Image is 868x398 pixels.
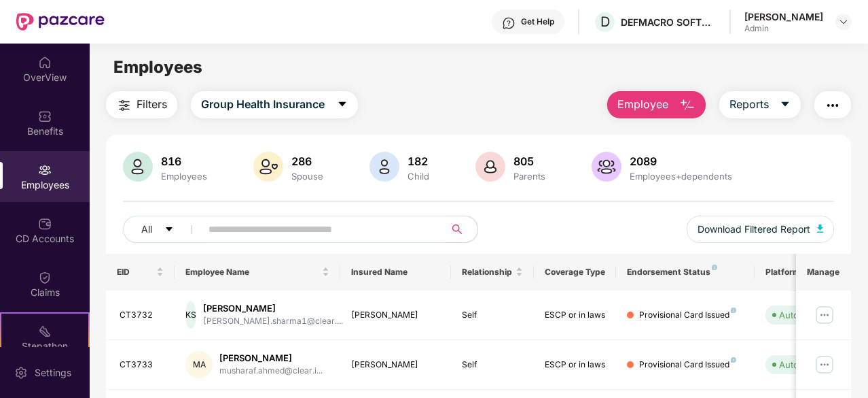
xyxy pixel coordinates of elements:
div: Self [462,359,523,371]
span: caret-down [164,225,174,235]
div: Admin [744,23,823,34]
span: Group Health Insurance [201,96,325,113]
button: Allcaret-down [123,216,206,243]
img: svg+xml;base64,PHN2ZyB4bWxucz0iaHR0cDovL3d3dy53My5vcmcvMjAwMC9zdmciIHdpZHRoPSIyNCIgaGVpZ2h0PSIyNC... [116,97,132,114]
div: Child [405,171,432,182]
div: Parents [511,171,548,182]
th: Coverage Type [534,254,617,291]
span: Employee Name [185,267,319,278]
div: [PERSON_NAME] [744,10,823,23]
div: Provisional Card Issued [639,359,736,371]
div: Platform Status [765,267,840,278]
span: Filters [137,96,167,113]
div: Spouse [289,171,326,182]
div: ESCP or in laws [545,309,606,322]
div: DEFMACRO SOFTWARE PRIVATE LIMITED [621,16,716,29]
button: Reportscaret-down [719,91,801,118]
img: svg+xml;base64,PHN2ZyB4bWxucz0iaHR0cDovL3d3dy53My5vcmcvMjAwMC9zdmciIHhtbG5zOnhsaW5rPSJodHRwOi8vd3... [123,152,153,182]
div: Employees [158,171,210,182]
img: svg+xml;base64,PHN2ZyB4bWxucz0iaHR0cDovL3d3dy53My5vcmcvMjAwMC9zdmciIHhtbG5zOnhsaW5rPSJodHRwOi8vd3... [475,152,505,182]
div: Stepathon [1,339,88,353]
img: svg+xml;base64,PHN2ZyB4bWxucz0iaHR0cDovL3d3dy53My5vcmcvMjAwMC9zdmciIHhtbG5zOnhsaW5rPSJodHRwOi8vd3... [369,152,399,182]
div: [PERSON_NAME] [351,309,440,322]
img: svg+xml;base64,PHN2ZyBpZD0iSG9tZSIgeG1sbnM9Imh0dHA6Ly93d3cudzMub3JnLzIwMDAvc3ZnIiB3aWR0aD0iMjAiIG... [38,56,52,69]
div: 286 [289,154,326,168]
div: [PERSON_NAME] [203,302,343,315]
img: svg+xml;base64,PHN2ZyB4bWxucz0iaHR0cDovL3d3dy53My5vcmcvMjAwMC9zdmciIHhtbG5zOnhsaW5rPSJodHRwOi8vd3... [817,225,824,233]
div: [PERSON_NAME] [351,359,440,371]
th: Insured Name [340,254,451,291]
div: Auto Verified [779,308,833,322]
img: manageButton [814,304,835,326]
span: caret-down [780,99,791,111]
span: Download Filtered Report [698,222,810,237]
img: svg+xml;base64,PHN2ZyB4bWxucz0iaHR0cDovL3d3dy53My5vcmcvMjAwMC9zdmciIHdpZHRoPSI4IiBoZWlnaHQ9IjgiIH... [731,308,736,313]
button: Filters [106,91,177,118]
img: New Pazcare Logo [16,13,105,31]
div: Get Help [521,16,554,27]
div: musharaf.ahmed@clear.i... [219,365,323,378]
img: svg+xml;base64,PHN2ZyBpZD0iSGVscC0zMngzMiIgeG1sbnM9Imh0dHA6Ly93d3cudzMub3JnLzIwMDAvc3ZnIiB3aWR0aD... [502,16,516,30]
button: Employee [607,91,706,118]
span: Relationship [462,267,513,278]
img: svg+xml;base64,PHN2ZyB4bWxucz0iaHR0cDovL3d3dy53My5vcmcvMjAwMC9zdmciIHdpZHRoPSIyMSIgaGVpZ2h0PSIyMC... [38,325,52,338]
div: [PERSON_NAME].sharma1@clear.... [203,315,343,328]
th: Manage [796,254,851,291]
div: [PERSON_NAME] [219,352,323,365]
img: svg+xml;base64,PHN2ZyBpZD0iRW1wbG95ZWVzIiB4bWxucz0iaHR0cDovL3d3dy53My5vcmcvMjAwMC9zdmciIHdpZHRoPS... [38,163,52,177]
img: svg+xml;base64,PHN2ZyB4bWxucz0iaHR0cDovL3d3dy53My5vcmcvMjAwMC9zdmciIHhtbG5zOnhsaW5rPSJodHRwOi8vd3... [253,152,283,182]
span: Employee [617,96,668,113]
img: svg+xml;base64,PHN2ZyB4bWxucz0iaHR0cDovL3d3dy53My5vcmcvMjAwMC9zdmciIHhtbG5zOnhsaW5rPSJodHRwOi8vd3... [679,97,695,114]
div: CT3732 [120,309,164,322]
th: Employee Name [175,254,340,291]
img: svg+xml;base64,PHN2ZyBpZD0iU2V0dGluZy0yMHgyMCIgeG1sbnM9Imh0dHA6Ly93d3cudzMub3JnLzIwMDAvc3ZnIiB3aW... [14,366,28,380]
img: svg+xml;base64,PHN2ZyB4bWxucz0iaHR0cDovL3d3dy53My5vcmcvMjAwMC9zdmciIHdpZHRoPSI4IiBoZWlnaHQ9IjgiIH... [712,265,717,270]
img: manageButton [814,354,835,376]
img: svg+xml;base64,PHN2ZyBpZD0iQ0RfQWNjb3VudHMiIGRhdGEtbmFtZT0iQ0QgQWNjb3VudHMiIHhtbG5zPSJodHRwOi8vd3... [38,217,52,231]
span: Employees [113,57,202,77]
div: CT3733 [120,359,164,371]
div: Employees+dependents [627,171,735,182]
span: All [141,222,152,237]
th: Relationship [451,254,534,291]
button: search [444,216,478,243]
div: Endorsement Status [627,267,743,278]
img: svg+xml;base64,PHN2ZyBpZD0iQmVuZWZpdHMiIHhtbG5zPSJodHRwOi8vd3d3LnczLm9yZy8yMDAwL3N2ZyIgd2lkdGg9Ij... [38,110,52,123]
span: D [600,14,610,30]
img: svg+xml;base64,PHN2ZyBpZD0iRHJvcGRvd24tMzJ4MzIiIHhtbG5zPSJodHRwOi8vd3d3LnczLm9yZy8yMDAwL3N2ZyIgd2... [838,16,849,27]
div: Provisional Card Issued [639,309,736,322]
div: 182 [405,154,432,168]
img: svg+xml;base64,PHN2ZyBpZD0iQ2xhaW0iIHhtbG5zPSJodHRwOi8vd3d3LnczLm9yZy8yMDAwL3N2ZyIgd2lkdGg9IjIwIi... [38,271,52,284]
div: 805 [511,154,548,168]
span: EID [117,267,154,278]
div: Auto Verified [779,358,833,371]
span: search [444,224,471,235]
span: Reports [729,96,769,113]
span: caret-down [337,99,348,111]
img: svg+xml;base64,PHN2ZyB4bWxucz0iaHR0cDovL3d3dy53My5vcmcvMjAwMC9zdmciIHdpZHRoPSIyNCIgaGVpZ2h0PSIyNC... [825,97,841,114]
div: KS [185,301,196,329]
div: MA [185,351,213,378]
button: Download Filtered Report [687,216,835,243]
button: Group Health Insurancecaret-down [191,91,358,118]
div: 2089 [627,154,735,168]
div: Settings [31,366,75,380]
div: ESCP or in laws [545,359,606,371]
img: svg+xml;base64,PHN2ZyB4bWxucz0iaHR0cDovL3d3dy53My5vcmcvMjAwMC9zdmciIHhtbG5zOnhsaW5rPSJodHRwOi8vd3... [592,152,621,182]
th: EID [106,254,175,291]
div: Self [462,309,523,322]
div: 816 [158,154,210,168]
img: svg+xml;base64,PHN2ZyB4bWxucz0iaHR0cDovL3d3dy53My5vcmcvMjAwMC9zdmciIHdpZHRoPSI4IiBoZWlnaHQ9IjgiIH... [731,357,736,363]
